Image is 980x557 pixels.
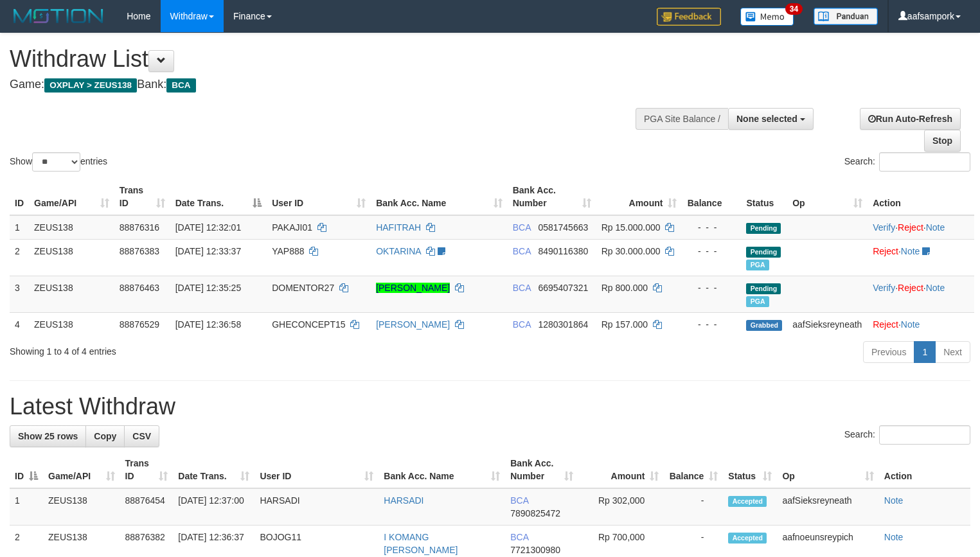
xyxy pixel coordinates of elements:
[596,179,682,215] th: Amount: activate to sort column ascending
[10,394,970,420] h1: Latest Withdraw
[682,179,741,215] th: Balance
[914,341,936,363] a: 1
[376,222,421,233] a: HAFITRAH
[376,283,450,293] a: [PERSON_NAME]
[785,3,803,15] span: 34
[901,246,920,256] a: Note
[170,179,267,215] th: Date Trans.: activate to sort column descending
[873,319,898,330] a: Reject
[740,8,794,26] img: Button%20Memo.svg
[884,495,904,506] a: Note
[746,247,781,258] span: Pending
[10,152,107,172] label: Show entries
[120,452,174,488] th: Trans ID: activate to sort column ascending
[746,283,781,294] span: Pending
[879,425,970,445] input: Search:
[578,488,664,526] td: Rp 302,000
[664,452,723,488] th: Balance: activate to sort column ascending
[873,222,895,233] a: Verify
[746,296,769,307] span: Marked by aafnoeunsreypich
[132,431,151,441] span: CSV
[728,533,767,544] span: Accepted
[538,246,588,256] span: Copy 8490116380 to clipboard
[120,246,159,256] span: 88876383
[736,114,797,124] span: None selected
[935,341,970,363] a: Next
[10,488,43,526] td: 1
[926,222,945,233] a: Note
[508,179,596,215] th: Bank Acc. Number: activate to sort column ascending
[868,179,974,215] th: Action
[844,425,970,445] label: Search:
[538,222,588,233] span: Copy 0581745663 to clipboard
[728,108,814,130] button: None selected
[741,179,787,215] th: Status
[513,246,531,256] span: BCA
[510,508,560,518] span: Copy 7890825472 to clipboard
[94,431,116,441] span: Copy
[777,452,878,488] th: Op: activate to sort column ascending
[873,246,898,256] a: Reject
[723,452,777,488] th: Status: activate to sort column ascending
[513,283,531,293] span: BCA
[901,319,920,330] a: Note
[601,222,661,233] span: Rp 15.000.000
[505,452,578,488] th: Bank Acc. Number: activate to sort column ascending
[787,179,868,215] th: Op: activate to sort column ascending
[120,319,159,330] span: 88876529
[10,46,641,72] h1: Withdraw List
[173,488,254,526] td: [DATE] 12:37:00
[879,452,970,488] th: Action
[29,239,114,276] td: ZEUS138
[272,246,304,256] span: YAP888
[166,78,195,93] span: BCA
[687,245,736,258] div: - - -
[10,312,29,336] td: 4
[513,319,531,330] span: BCA
[254,452,379,488] th: User ID: activate to sort column ascending
[601,283,648,293] span: Rp 800.000
[120,488,174,526] td: 88876454
[10,179,29,215] th: ID
[10,425,86,447] a: Show 25 rows
[777,488,878,526] td: aafSieksreyneath
[787,312,868,336] td: aafSieksreyneath
[746,260,769,270] span: Marked by aafmaleo
[510,532,528,542] span: BCA
[844,152,970,172] label: Search:
[538,319,588,330] span: Copy 1280301864 to clipboard
[687,281,736,294] div: - - -
[114,179,170,215] th: Trans ID: activate to sort column ascending
[728,496,767,507] span: Accepted
[43,452,120,488] th: Game/API: activate to sort column ascending
[879,152,970,172] input: Search:
[868,215,974,240] td: · ·
[120,222,159,233] span: 88876316
[379,452,505,488] th: Bank Acc. Name: activate to sort column ascending
[175,319,241,330] span: [DATE] 12:36:58
[18,431,78,441] span: Show 25 rows
[926,283,945,293] a: Note
[10,276,29,312] td: 3
[272,283,334,293] span: DOMENTOR27
[578,452,664,488] th: Amount: activate to sort column ascending
[371,179,508,215] th: Bank Acc. Name: activate to sort column ascending
[664,488,723,526] td: -
[746,223,781,234] span: Pending
[601,246,661,256] span: Rp 30.000.000
[868,239,974,276] td: ·
[175,283,241,293] span: [DATE] 12:35:25
[32,152,80,172] select: Showentries
[120,283,159,293] span: 88876463
[868,312,974,336] td: ·
[44,78,137,93] span: OXPLAY > ZEUS138
[175,222,241,233] span: [DATE] 12:32:01
[29,312,114,336] td: ZEUS138
[272,319,345,330] span: GHECONCEPT15
[43,488,120,526] td: ZEUS138
[510,545,560,555] span: Copy 7721300980 to clipboard
[814,8,878,25] img: panduan.png
[85,425,125,447] a: Copy
[10,452,43,488] th: ID: activate to sort column descending
[267,179,371,215] th: User ID: activate to sort column ascending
